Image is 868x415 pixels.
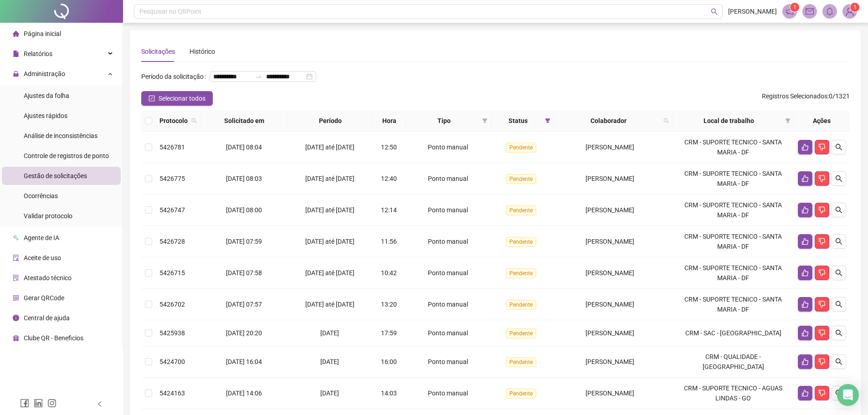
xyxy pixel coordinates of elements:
[818,143,826,151] span: dislike
[428,175,468,182] span: Ponto manual
[586,329,634,337] span: [PERSON_NAME]
[506,300,536,310] span: Pendente
[24,152,109,159] span: Controle de registros de ponto
[818,206,826,214] span: dislike
[673,289,794,320] td: CRM - SUPORTE TECNICO - SANTA MARIA - DF
[801,238,809,245] span: like
[801,143,809,151] span: like
[288,110,374,132] th: Período
[24,112,67,119] span: Ajustes rápidos
[801,175,809,182] span: like
[711,8,718,15] span: search
[818,389,826,397] span: dislike
[226,358,262,365] span: [DATE] 16:04
[785,118,791,123] span: filter
[320,389,339,397] span: [DATE]
[381,143,397,151] span: 12:50
[24,212,72,220] span: Validar protocolo
[835,389,842,397] span: search
[793,4,796,10] span: 1
[586,389,634,397] span: [PERSON_NAME]
[24,30,61,37] span: Página inicial
[159,116,188,126] span: Protocolo
[24,274,72,282] span: Atestado técnico
[190,114,199,128] span: search
[159,93,205,103] span: Selecionar todos
[13,31,19,37] span: home
[586,238,634,245] span: [PERSON_NAME]
[226,301,262,308] span: [DATE] 07:57
[159,143,185,151] span: 5426781
[818,269,826,277] span: dislike
[141,69,210,84] label: Período da solicitação
[586,358,634,365] span: [PERSON_NAME]
[586,143,634,151] span: [PERSON_NAME]
[305,143,354,151] span: [DATE] até [DATE]
[835,358,842,365] span: search
[24,294,64,302] span: Gerar QRCode
[673,257,794,289] td: CRM - SUPORTE TECNICO - SANTA MARIA - DF
[159,238,185,245] span: 5426728
[801,358,809,365] span: like
[586,269,634,277] span: [PERSON_NAME]
[786,7,794,15] span: notification
[24,92,69,99] span: Ajustes da folha
[506,268,536,278] span: Pendente
[835,175,842,182] span: search
[20,399,29,408] span: facebook
[428,389,468,397] span: Ponto manual
[798,116,846,126] div: Ações
[818,329,826,337] span: dislike
[159,269,185,277] span: 5426715
[495,116,541,126] span: Status
[305,238,354,245] span: [DATE] até [DATE]
[480,114,489,128] span: filter
[190,46,215,56] div: Histórico
[381,269,397,277] span: 10:42
[226,329,262,337] span: [DATE] 20:20
[149,95,155,102] span: check-square
[543,114,552,128] span: filter
[801,301,809,308] span: like
[837,384,859,406] div: Open Intercom Messenger
[141,46,175,56] div: Solicitações
[673,320,794,346] td: CRM - SAC - [GEOGRAPHIC_DATA]
[226,269,262,277] span: [DATE] 07:58
[24,314,70,322] span: Central de ajuda
[428,206,468,214] span: Ponto manual
[159,206,185,214] span: 5426747
[506,174,536,184] span: Pendente
[24,192,58,200] span: Ocorrências
[801,389,809,397] span: like
[663,118,669,123] span: search
[428,301,468,308] span: Ponto manual
[381,301,397,308] span: 13:20
[826,7,834,15] span: bell
[673,346,794,378] td: CRM - QUALIDADE - [GEOGRAPHIC_DATA]
[506,205,536,215] span: Pendente
[24,132,98,139] span: Análise de inconsistências
[159,329,185,337] span: 5425938
[545,118,550,123] span: filter
[673,378,794,409] td: CRM - SUPORTE TECNICO - AGUAS LINDAS - GO
[835,143,842,151] span: search
[586,301,634,308] span: [PERSON_NAME]
[34,399,43,408] span: linkedin
[200,110,288,132] th: Solicitado em
[24,50,52,57] span: Relatórios
[801,269,809,277] span: like
[13,71,19,77] span: lock
[97,401,103,407] span: left
[835,269,842,277] span: search
[24,254,61,261] span: Aceite de uso
[801,329,809,337] span: like
[381,238,397,245] span: 11:56
[673,163,794,195] td: CRM - SUPORTE TECNICO - SANTA MARIA - DF
[662,114,671,128] span: search
[801,206,809,214] span: like
[506,237,536,247] span: Pendente
[13,335,19,341] span: gift
[818,358,826,365] span: dislike
[141,91,213,106] button: Selecionar todos
[482,118,488,123] span: filter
